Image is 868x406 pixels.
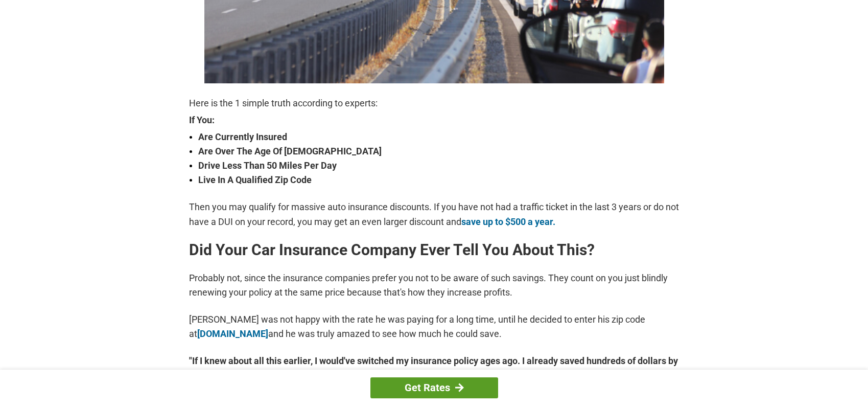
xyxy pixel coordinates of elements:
a: Get Rates [370,377,498,398]
a: [DOMAIN_NAME] [197,328,268,339]
strong: If You: [189,116,679,125]
strong: Drive Less Than 50 Miles Per Day [198,159,679,173]
a: save up to $500 a year. [461,216,555,227]
strong: Are Over The Age Of [DEMOGRAPHIC_DATA] [198,144,679,159]
strong: "If I knew about all this earlier, I would've switched my insurance policy ages ago. I already sa... [189,354,679,382]
strong: Live In A Qualified Zip Code [198,173,679,187]
p: Then you may qualify for massive auto insurance discounts. If you have not had a traffic ticket i... [189,200,679,229]
strong: Are Currently Insured [198,130,679,144]
p: Here is the 1 simple truth according to experts: [189,96,679,110]
p: [PERSON_NAME] was not happy with the rate he was paying for a long time, until he decided to ente... [189,312,679,341]
h2: Did Your Car Insurance Company Ever Tell You About This? [189,242,679,258]
p: Probably not, since the insurance companies prefer you not to be aware of such savings. They coun... [189,271,679,300]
